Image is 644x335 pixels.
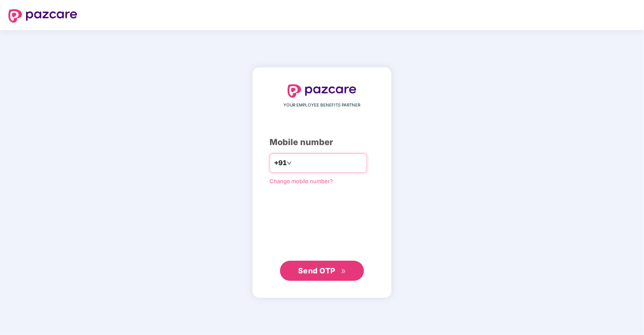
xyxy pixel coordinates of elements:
[270,178,333,184] a: Change mobile number?
[341,269,346,274] span: double-right
[270,136,374,149] div: Mobile number
[284,102,361,109] span: YOUR EMPLOYEE BENEFITS PARTNER
[288,84,356,98] img: logo
[280,261,364,281] button: Send OTPdouble-right
[287,161,292,166] span: down
[298,266,335,275] span: Send OTP
[8,9,77,23] img: logo
[274,158,287,168] span: +91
